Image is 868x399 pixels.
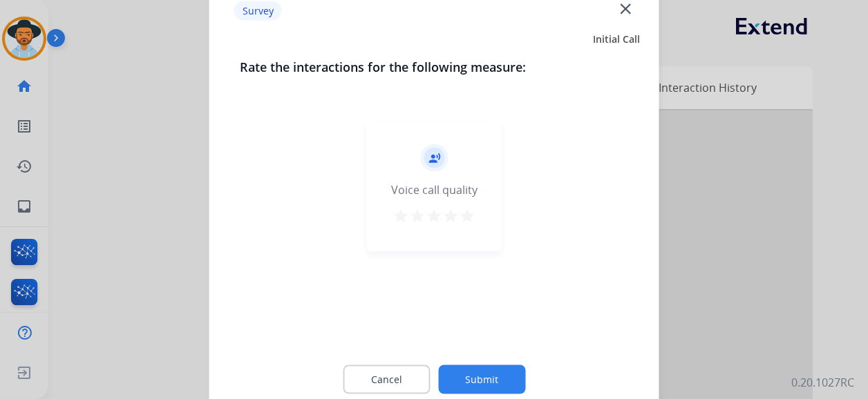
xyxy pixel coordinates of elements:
mat-icon: star [442,208,459,224]
mat-icon: star [409,208,426,224]
h3: Rate the interactions for the following measure: [240,57,629,77]
mat-icon: record_voice_over [428,152,440,164]
span: Initial Call [593,32,640,46]
div: Voice call quality [391,182,478,198]
mat-icon: star [393,208,409,224]
button: Submit [438,365,525,394]
p: 0.20.1027RC [791,374,854,391]
mat-icon: star [426,208,442,224]
mat-icon: star [459,208,475,224]
p: Survey [234,1,282,20]
button: Cancel [343,365,430,394]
